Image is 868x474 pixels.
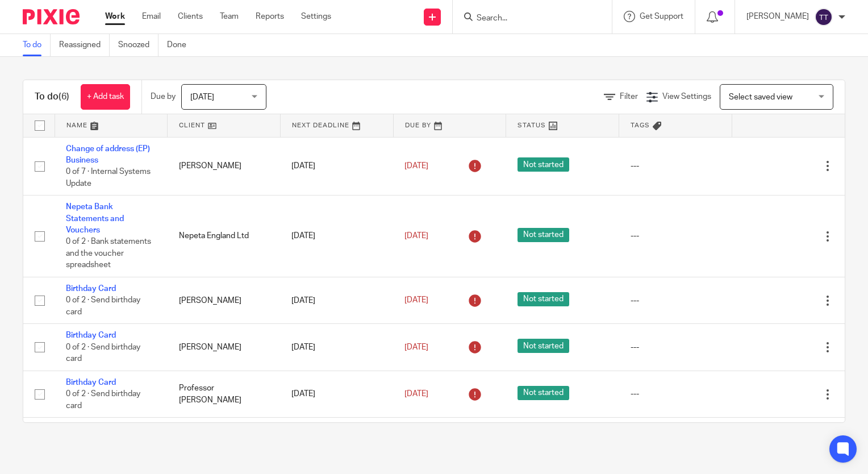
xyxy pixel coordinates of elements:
[640,13,683,20] span: Get Support
[190,93,214,101] span: [DATE]
[168,418,281,464] td: [PERSON_NAME]
[280,324,393,371] td: [DATE]
[35,91,69,103] h1: To do
[631,160,721,172] div: ---
[105,11,125,22] a: Work
[518,228,569,242] span: Not started
[256,11,284,22] a: Reports
[142,11,161,22] a: Email
[66,168,151,188] span: 0 of 7 · Internal Systems Update
[220,11,239,22] a: Team
[118,34,158,56] a: Snoozed
[815,8,833,26] img: svg%3E
[662,93,711,101] span: View Settings
[168,196,281,277] td: Nepeta England Ltd
[280,137,393,196] td: [DATE]
[404,343,428,351] span: [DATE]
[66,145,150,164] a: Change of address (EP) Business
[66,331,116,339] a: Birthday Card
[59,34,110,56] a: Reassigned
[301,11,331,22] a: Settings
[168,324,281,371] td: [PERSON_NAME]
[280,371,393,417] td: [DATE]
[729,93,792,101] span: Select saved view
[620,93,638,101] span: Filter
[631,342,721,353] div: ---
[475,14,578,24] input: Search
[81,84,130,110] a: + Add task
[404,162,428,170] span: [DATE]
[66,285,116,293] a: Birthday Card
[59,92,69,101] span: (6)
[518,386,569,400] span: Not started
[66,238,151,269] span: 0 of 2 · Bank statements and the voucher spreadsheet
[280,418,393,464] td: [DATE]
[66,379,116,386] a: Birthday Card
[404,297,428,305] span: [DATE]
[66,203,124,234] a: Nepeta Bank Statements and Vouchers
[168,277,281,323] td: [PERSON_NAME]
[23,9,80,24] img: Pixie
[631,230,721,242] div: ---
[178,11,203,22] a: Clients
[66,390,140,410] span: 0 of 2 · Send birthday card
[631,295,721,306] div: ---
[404,390,428,398] span: [DATE]
[280,196,393,277] td: [DATE]
[167,34,195,56] a: Done
[66,297,140,317] span: 0 of 2 · Send birthday card
[23,34,51,56] a: To do
[518,292,569,306] span: Not started
[280,277,393,323] td: [DATE]
[168,137,281,196] td: [PERSON_NAME]
[631,122,650,128] span: Tags
[66,343,140,363] span: 0 of 2 · Send birthday card
[746,11,809,22] p: [PERSON_NAME]
[168,371,281,417] td: Professor [PERSON_NAME]
[631,388,721,400] div: ---
[151,91,176,102] p: Due by
[518,157,569,172] span: Not started
[518,339,569,353] span: Not started
[404,232,428,240] span: [DATE]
